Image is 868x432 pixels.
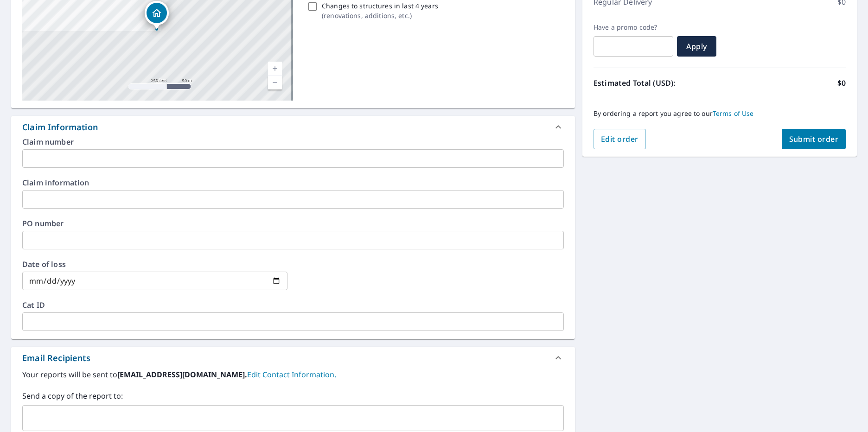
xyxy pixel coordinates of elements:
p: By ordering a report you agree to our [594,109,846,118]
p: Changes to structures in last 4 years [322,1,438,11]
label: Claim number [22,138,564,146]
a: Current Level 17, Zoom In [268,62,282,76]
div: Email Recipients [11,347,575,369]
a: Current Level 17, Zoom Out [268,76,282,89]
label: Claim information [22,179,564,186]
span: Apply [684,41,709,51]
label: Have a promo code? [594,23,673,32]
label: PO number [22,220,564,227]
a: Terms of Use [713,109,754,118]
span: Edit order [601,134,638,144]
p: Estimated Total (USD): [594,77,720,89]
button: Edit order [594,129,646,149]
span: Submit order [789,134,839,144]
p: $0 [837,77,846,89]
div: Claim Information [11,116,575,138]
label: Date of loss [22,260,287,268]
div: Dropped pin, building 1, Residential property, 304 N Flora St Wichita, KS 67212 [145,1,169,30]
div: Claim Information [22,121,98,133]
p: ( renovations, additions, etc. ) [322,11,438,20]
button: Submit order [782,129,846,149]
label: Cat ID [22,301,564,309]
label: Send a copy of the report to: [22,390,564,401]
button: Apply [677,36,716,57]
label: Your reports will be sent to [22,369,564,380]
a: EditContactInfo [247,369,336,380]
div: Email Recipients [22,352,90,364]
b: [EMAIL_ADDRESS][DOMAIN_NAME]. [117,369,247,380]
